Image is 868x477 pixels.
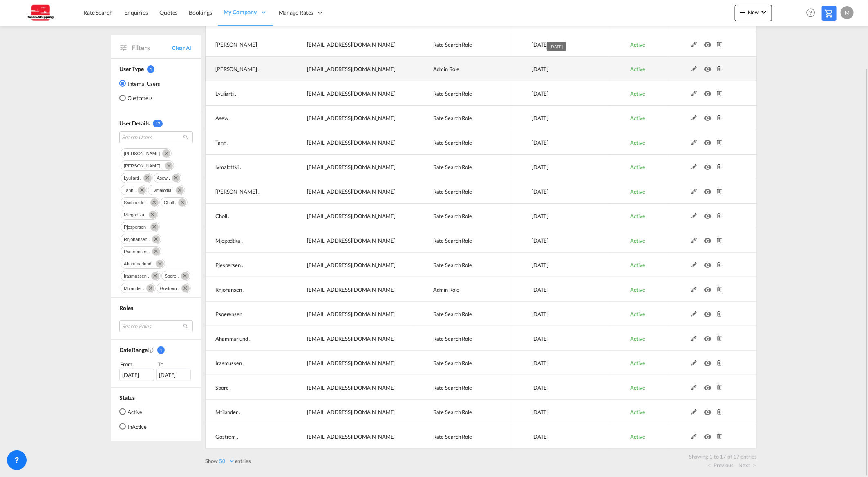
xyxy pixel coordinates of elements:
[151,185,175,195] div: Press delete to remove this chip.
[205,81,287,106] td: Lyuliarti .
[630,90,645,97] span: Active
[433,66,459,72] span: Admin Role
[119,65,144,72] span: User Type
[307,66,396,72] span: [EMAIL_ADDRESS][DOMAIN_NAME]
[704,162,714,168] md-icon: icon-eye
[630,262,645,268] span: Active
[124,286,144,291] span: mtilander .
[704,187,714,192] md-icon: icon-eye
[143,283,155,292] button: Remove
[433,360,472,366] span: Rate Search Role
[215,409,240,415] span: Mtilander .
[759,7,769,17] md-icon: icon-chevron-down
[218,458,235,465] select: Showentries
[124,200,148,205] span: sschneider .
[532,188,548,195] span: [DATE]
[307,237,396,244] span: [EMAIL_ADDRESS][DOMAIN_NAME]
[148,347,154,353] md-icon: Created On
[287,326,413,351] td: ahammarlund@scan-shipping.com
[205,106,287,130] td: Asew .
[307,433,396,440] span: [EMAIL_ADDRESS][DOMAIN_NAME]
[413,424,511,449] td: Rate Search Role
[511,351,610,375] td: 2025-09-08
[433,286,459,293] span: Admin Role
[287,204,413,228] td: choll@scan-shipping.com
[287,106,413,130] td: asew@scan-shipping.com
[149,234,161,243] button: Remove
[413,106,511,130] td: Rate Search Role
[157,346,165,354] span: 1
[630,384,645,391] span: Active
[205,179,287,204] td: Sschneider .
[287,179,413,204] td: sschneider@scan-shipping.com
[413,277,511,302] td: Admin Role
[804,6,822,20] div: Help
[124,161,164,171] div: Press delete to remove this chip.
[307,262,396,268] span: [EMAIL_ADDRESS][DOMAIN_NAME]
[287,57,413,81] td: mlarsen@scan-shipping.com
[124,176,141,181] span: lyuliarti .
[124,234,152,244] div: Press delete to remove this chip.
[159,9,177,16] span: Quotes
[119,360,193,381] span: From To [DATE][DATE]
[433,115,472,121] span: Rate Search Role
[165,274,179,279] span: sbore .
[159,149,171,157] button: Remove
[124,210,148,220] div: Press delete to remove this chip.
[413,204,511,228] td: Rate Search Role
[307,41,396,48] span: [EMAIL_ADDRESS][DOMAIN_NAME]
[119,394,135,401] span: Status
[164,198,178,207] div: Press delete to remove this chip.
[532,41,548,48] span: [DATE]
[511,155,610,179] td: 2025-09-08
[169,173,181,181] button: Remove
[511,277,610,302] td: 2025-09-08
[279,9,313,17] span: Manage Rates
[704,309,714,315] md-icon: icon-eye
[178,271,190,279] button: Remove
[511,302,610,326] td: 2025-09-08
[12,4,67,22] img: 123b615026f311ee80dabbd30bc9e10f.jpg
[205,228,287,253] td: Mjegodtka .
[630,409,645,415] span: Active
[413,228,511,253] td: Rate Search Role
[511,253,610,277] td: 2025-09-08
[630,115,645,121] span: Active
[124,185,137,195] div: Press delete to remove this chip.
[433,335,472,342] span: Rate Search Role
[511,326,610,351] td: 2025-09-08
[124,151,160,156] span: [PERSON_NAME]
[215,90,236,97] span: Lyuliarti .
[532,262,548,268] span: [DATE]
[704,40,714,45] md-icon: icon-eye
[532,90,548,97] span: [DATE]
[124,9,148,16] span: Enquiries
[287,375,413,400] td: sbore@scan-shipping.com
[433,433,472,440] span: Rate Search Role
[532,237,548,244] span: [DATE]
[413,253,511,277] td: Rate Search Role
[532,115,548,121] span: [DATE]
[630,311,645,317] span: Active
[172,185,185,194] button: Remove
[156,369,191,381] div: [DATE]
[433,409,472,415] span: Rate Search Role
[532,409,548,415] span: [DATE]
[307,188,396,195] span: [EMAIL_ADDRESS][DOMAIN_NAME]
[124,283,146,293] div: Press delete to remove this chip.
[704,285,714,290] md-icon: icon-eye
[532,384,548,391] span: [DATE]
[205,57,287,81] td: Morten C. Larsen .
[532,311,548,317] span: [DATE]
[287,32,413,57] td: efalkenstrom@scan-shipping.com
[134,185,147,194] button: Remove
[630,66,645,72] span: Active
[287,130,413,155] td: tanh@scan-shipping.com
[215,164,241,170] span: lvmalottki .
[124,149,162,158] div: Press delete to remove this chip.
[433,262,472,268] span: Rate Search Role
[532,360,548,366] span: [DATE]
[205,351,287,375] td: Irasmussen .
[511,228,610,253] td: 2025-09-08
[841,6,854,19] div: M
